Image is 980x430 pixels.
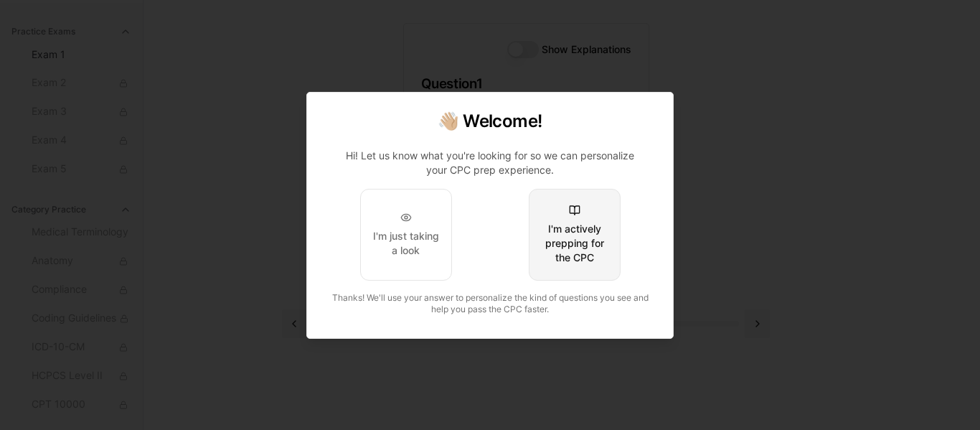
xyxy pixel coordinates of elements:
span: Thanks! We'll use your answer to personalize the kind of questions you see and help you pass the ... [332,292,649,314]
p: Hi! Let us know what you're looking for so we can personalize your CPC prep experience. [336,149,644,177]
div: I'm just taking a look [372,229,440,258]
h2: 👋🏼 Welcome! [324,110,656,133]
button: I'm just taking a look [360,189,452,281]
div: I'm actively prepping for the CPC [541,222,608,265]
button: I'm actively prepping for the CPC [529,189,621,281]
